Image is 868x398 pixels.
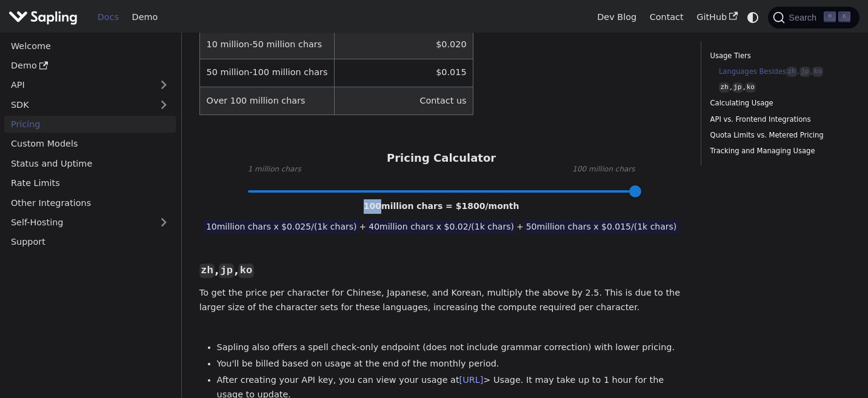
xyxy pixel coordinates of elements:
[838,12,850,22] kbd: K
[4,96,152,113] a: SDK
[217,357,684,371] li: You'll be billed based on usage at the end of the monthly period.
[572,164,635,176] span: 100 million chars
[8,8,82,26] a: Sapling.ai
[744,8,762,26] button: Switch between dark and light mode (currently system mode)
[785,13,824,22] span: Search
[524,219,679,234] span: 50 million chars x $ 0.015 /(1k chars)
[4,233,176,251] a: Support
[4,116,176,133] a: Pricing
[719,82,730,93] code: zh
[387,151,496,165] h3: Pricing Calculator
[199,31,334,59] td: 10 million-50 million chars
[91,8,125,27] a: Docs
[335,59,473,87] td: $0.015
[366,219,516,234] span: 40 million chars x $ 0.02 /(1k chars)
[4,194,176,211] a: Other Integrations
[590,8,643,27] a: Dev Blog
[364,201,519,211] span: 100 million chars = $ 1800 /month
[710,114,846,125] a: API vs. Frontend Integrations
[217,340,684,355] li: Sapling also offers a spell check-only endpoint (does not include grammar correction) with lower ...
[745,82,756,93] code: ko
[8,8,78,26] img: Sapling.ai
[199,264,215,278] code: zh
[238,264,253,278] code: ko
[199,87,334,115] td: Over 100 million chars
[710,130,846,141] a: Quota Limits vs. Metered Pricing
[204,219,359,234] span: 10 million chars x $ 0.025 /(1k chars)
[4,154,176,172] a: Status and Uptime
[719,66,842,78] a: Languages Besideszh,jp,ko
[710,50,846,62] a: Usage Tiers
[4,37,176,55] a: Welcome
[248,164,301,176] span: 1 million chars
[4,135,176,153] a: Custom Models
[800,67,810,77] code: jp
[516,222,524,231] span: +
[335,87,473,115] td: Contact us
[690,8,744,27] a: GitHub
[199,286,684,315] p: To get the price per character for Chinese, Japanese, and Korean, multiply the above by 2.5. This...
[643,8,690,27] a: Contact
[335,31,473,59] td: $0.020
[199,59,334,87] td: 50 million-100 million chars
[812,67,823,77] code: ko
[768,7,859,28] button: Search (Command+K)
[359,222,367,231] span: +
[4,57,176,75] a: Demo
[4,76,152,94] a: API
[710,98,846,109] a: Calculating Usage
[824,12,836,22] kbd: ⌘
[4,214,176,231] a: Self-Hosting
[4,174,176,192] a: Rate Limits
[786,67,797,77] code: zh
[152,96,176,113] button: Expand sidebar category 'SDK'
[125,8,164,27] a: Demo
[459,375,484,385] a: [URL]
[719,82,842,93] a: zh,jp,ko
[219,264,234,278] code: jp
[152,76,176,94] button: Expand sidebar category 'API'
[199,264,684,277] h3: , ,
[732,82,743,93] code: jp
[710,145,846,157] a: Tracking and Managing Usage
